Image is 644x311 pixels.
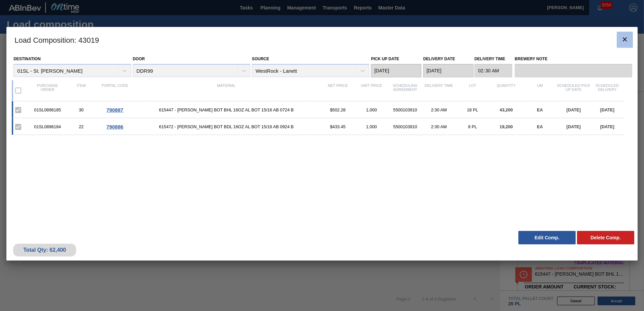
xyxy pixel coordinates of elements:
span: 790887 [106,107,123,113]
span: [DATE] [600,107,614,112]
input: mm/dd/yyyy [371,64,421,77]
div: UM [523,83,557,98]
div: Scheduled Pick up Date [557,83,590,98]
span: [DATE] [600,124,614,129]
div: 5500103910 [388,107,422,112]
div: Material [132,83,321,98]
span: EA [537,124,543,129]
div: 18 PL [456,107,489,112]
div: Delivery Time [422,83,456,98]
div: Unit Price [355,83,388,98]
div: 01SL0896184 [31,124,64,129]
span: 790886 [106,124,123,130]
input: mm/dd/yyyy [423,64,474,77]
div: Scheduled Delivery [590,83,624,98]
button: Edit Comp. [518,231,576,244]
label: Source [252,57,269,61]
div: Purchase order [31,83,64,98]
div: 2:30 AM [422,124,456,129]
div: 22 [64,124,98,129]
span: EA [537,107,543,112]
div: 5500103910 [388,124,422,129]
div: 30 [64,107,98,112]
div: Item [64,83,98,98]
div: Portal code [98,83,132,98]
label: Brewery Note [515,54,632,64]
div: Total Qty: 62,400 [18,247,71,253]
span: 19,200 [500,124,513,129]
div: Net Price [321,83,355,98]
h3: Load Composition : 43019 [6,27,638,53]
div: 8 PL [456,124,489,129]
div: 1,000 [355,107,388,112]
label: Door [133,57,145,61]
div: Go to Order [98,124,132,130]
div: 1,000 [355,124,388,129]
div: Quantity [489,83,523,98]
button: Delete Comp. [577,231,634,244]
span: [DATE] [567,107,581,112]
span: [DATE] [567,124,581,129]
div: 01SL0896185 [31,107,64,112]
div: $502.28 [321,107,355,112]
label: Delivery Time [474,54,512,64]
div: Scheduling Agreement [388,83,422,98]
span: 615447 - CARR BOT BHL 16OZ AL BOT 15/16 AB 0724 B [132,107,321,112]
div: 2:30 AM [422,107,456,112]
span: 615472 - CARR BOT BDL 16OZ AL BOT 15/16 AB 0924 B [132,124,321,129]
label: Pick up Date [371,57,399,61]
label: Destination [13,57,40,61]
div: Go to Order [98,107,132,113]
div: Lot [456,83,489,98]
label: Delivery Date [423,57,455,61]
span: 43,200 [500,107,513,112]
div: $433.45 [321,124,355,129]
